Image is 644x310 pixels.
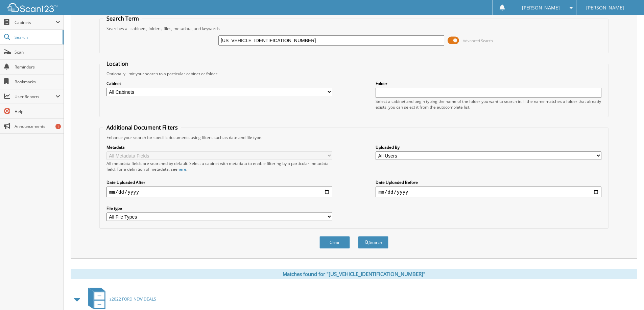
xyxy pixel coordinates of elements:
span: Bookmarks [15,79,60,85]
button: Search [358,236,388,249]
span: Search [15,34,59,40]
span: Scan [15,49,60,55]
a: here [177,166,186,172]
legend: Location [103,60,132,67]
input: start [106,187,332,197]
input: end [376,187,601,197]
button: Clear [319,236,350,249]
div: Select a cabinet and begin typing the name of the folder you want to search in. If the name match... [376,98,601,110]
div: Matches found for "[US_VEHICLE_IDENTIFICATION_NUMBER]" [71,269,637,279]
legend: Search Term [103,15,142,22]
span: [PERSON_NAME] [586,6,624,10]
label: Cabinet [106,81,332,86]
span: Advanced Search [463,38,493,43]
span: Help [15,109,60,114]
span: User Reports [15,94,55,100]
div: Enhance your search for specific documents using filters such as date and file type. [103,135,605,140]
legend: Additional Document Filters [103,124,181,131]
div: Searches all cabinets, folders, files, metadata, and keywords [103,26,605,31]
label: Uploaded By [376,144,601,150]
span: Cabinets [15,20,55,25]
div: Optionally limit your search to a particular cabinet or folder [103,71,605,77]
label: Folder [376,81,601,86]
div: All metadata fields are searched by default. Select a cabinet with metadata to enable filtering b... [106,161,332,172]
span: Reminders [15,64,60,70]
label: Date Uploaded After [106,179,332,185]
label: Metadata [106,144,332,150]
img: scan123-logo-white.svg [7,3,57,12]
label: Date Uploaded Before [376,179,601,185]
span: [PERSON_NAME] [522,6,560,10]
span: Announcements [15,123,60,129]
span: z2022 FORD NEW DEALS [110,296,156,302]
div: 1 [55,124,61,129]
label: File type [106,205,332,211]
